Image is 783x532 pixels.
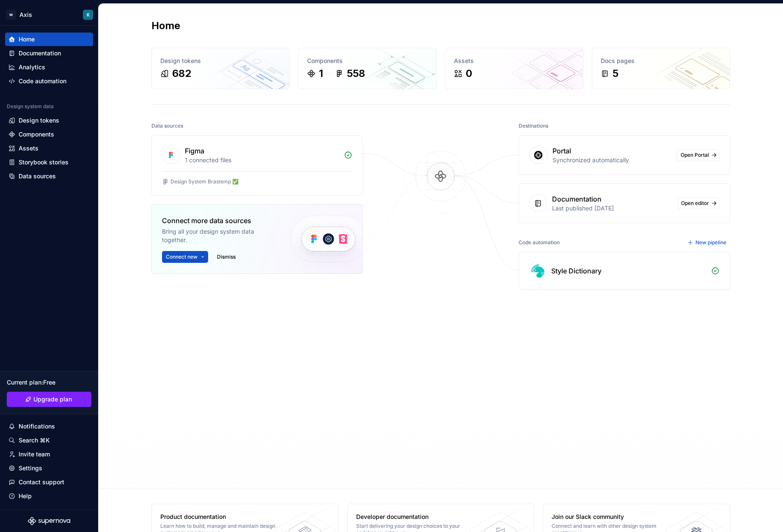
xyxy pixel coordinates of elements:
div: Design system data [7,103,54,110]
div: Synchronized automatically [552,156,672,164]
div: Assets [454,57,574,65]
div: 1 [319,67,323,80]
h2: Home [151,19,180,33]
div: Documentation [552,194,602,204]
div: Last published [DATE] [552,204,672,213]
div: Portal [552,146,571,156]
a: Components [5,128,93,141]
button: Notifications [5,420,93,433]
div: Connect more data sources [162,216,276,226]
a: Code automation [5,74,93,88]
div: Bring all your design system data together. [162,227,276,244]
div: Documentation [19,49,61,57]
a: Figma1 connected filesDesign System Brastemp ✅ [151,135,363,196]
button: Contact support [5,475,93,489]
a: Assets [5,142,93,155]
div: Design System Brastemp ﻿﻿✅ [170,178,239,185]
a: Invite team [5,447,93,461]
div: Product documentation [160,513,283,521]
div: Current plan : Free [7,378,91,387]
div: 1 connected files [185,156,339,164]
div: Destinations [519,120,548,132]
a: Home [5,33,93,46]
div: Data sources [19,172,56,180]
div: Settings [19,464,42,472]
button: New pipeline [685,237,730,248]
span: Connect new [166,254,198,260]
a: Components1558 [298,48,437,89]
span: Dismiss [217,254,236,260]
a: Settings [5,461,93,475]
a: Data sources [5,169,93,183]
div: Storybook stories [19,158,69,166]
div: Axis [19,11,32,19]
div: Design tokens [160,57,281,65]
div: Home [19,35,35,44]
a: Assets0 [445,48,583,89]
a: Documentation [5,46,93,60]
a: Storybook stories [5,156,93,169]
span: New pipeline [695,239,726,246]
button: Connect new [162,251,208,263]
div: Notifications [19,422,55,431]
div: Contact support [19,478,64,486]
div: 5 [613,67,618,80]
div: Design tokens [19,116,59,125]
div: K [87,11,90,18]
a: Design tokens [5,114,93,127]
div: Figma [185,146,204,156]
span: Open editor [681,200,709,207]
div: Components [19,130,54,139]
div: 682 [172,67,191,80]
span: Upgrade plan [33,395,72,404]
div: Components [307,57,428,65]
div: Join our Slack community [552,513,675,521]
div: Data sources [151,120,183,132]
div: 558 [347,67,365,80]
button: Dismiss [213,251,239,263]
button: Search ⌘K [5,434,93,447]
a: Analytics [5,60,93,74]
div: Help [19,492,32,500]
div: Docs pages [601,57,721,65]
div: Code automation [519,237,560,248]
a: Open editor [677,197,720,209]
button: WAxisK [2,5,96,24]
div: Code automation [19,77,66,85]
div: Search ⌘K [19,436,50,445]
div: Analytics [19,63,45,71]
svg: Supernova Logo [28,517,70,525]
div: Style Dictionary [551,266,602,276]
div: Assets [19,144,38,153]
a: Upgrade plan [7,392,91,407]
span: Open Portal [681,152,709,158]
div: 0 [466,67,472,80]
a: Open Portal [677,149,720,161]
div: Developer documentation [356,513,479,521]
a: Docs pages5 [592,48,730,89]
a: Design tokens682 [151,48,290,89]
div: W [6,10,16,20]
div: Invite team [19,450,50,458]
button: Help [5,489,93,503]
